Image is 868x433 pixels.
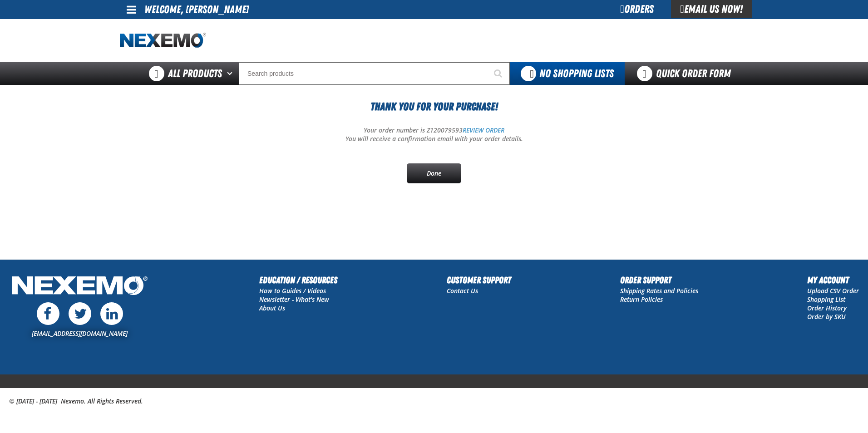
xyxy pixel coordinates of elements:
h2: My Account [807,273,859,287]
span: No Shopping Lists [539,67,614,80]
a: Upload CSV Order [807,286,859,295]
h2: Customer Support [447,273,511,287]
a: Shipping Rates and Policies [620,286,698,295]
p: You will receive a confirmation email with your order details. [120,135,748,143]
a: Contact Us [447,286,478,295]
span: All Products [168,65,222,82]
a: Order by SKU [807,312,846,321]
h2: Education / Resources [259,273,337,287]
a: Order History [807,304,847,312]
h1: Thank You For Your Purchase! [120,98,748,115]
a: Quick Order Form [625,62,748,85]
a: [EMAIL_ADDRESS][DOMAIN_NAME] [32,329,128,338]
button: Open All Products pages [224,62,239,85]
a: Shopping List [807,295,845,304]
a: About Us [259,304,285,312]
img: Nexemo logo [120,33,206,49]
input: Search [239,62,510,85]
a: REVIEW ORDER [463,126,504,134]
a: Done [407,163,461,183]
a: How to Guides / Videos [259,286,326,295]
a: Newsletter - What's New [259,295,329,304]
p: Your order number is Z120079593 [120,126,748,135]
button: Start Searching [487,62,510,85]
button: You do not have available Shopping Lists. Open to Create a New List [510,62,625,85]
a: Home [120,33,206,49]
img: Nexemo Logo [9,273,150,300]
h2: Order Support [620,273,698,287]
a: Return Policies [620,295,663,304]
